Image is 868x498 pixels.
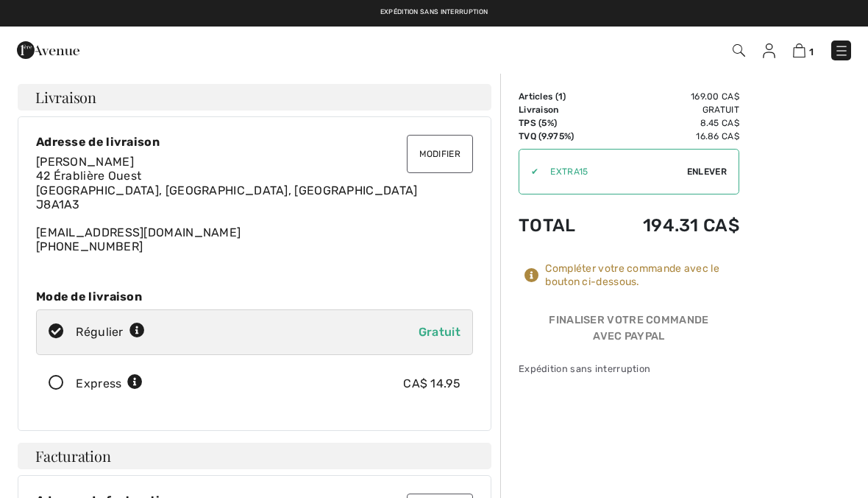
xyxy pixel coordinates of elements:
[36,135,473,149] div: Adresse de livraison
[601,90,740,103] td: 169.00 CA$
[519,312,739,350] div: Finaliser votre commande avec PayPal
[76,375,143,393] div: Express
[407,135,473,173] button: Modifier
[834,43,849,58] img: Menu
[519,116,601,130] td: TPS (5%)
[519,90,601,103] td: Articles ( )
[601,200,740,250] td: 194.31 CA$
[17,35,79,65] img: 1ère Avenue
[419,325,460,339] span: Gratuit
[763,43,775,58] img: Mes infos
[601,103,740,116] td: Gratuit
[519,130,601,143] td: TVQ (9.975%)
[809,46,814,57] span: 1
[519,200,601,250] td: Total
[545,262,739,289] div: Compléter votre commande avec le bouton ci-dessous.
[36,169,418,211] span: 42 Érablière Ouest [GEOGRAPHIC_DATA], [GEOGRAPHIC_DATA], [GEOGRAPHIC_DATA] J8A1A3
[793,41,814,59] a: 1
[601,130,740,143] td: 16.86 CA$
[733,44,745,57] img: Recherche
[601,116,740,130] td: 8.45 CA$
[519,362,739,376] div: Expédition sans interruption
[17,42,79,56] a: 1ère Avenue
[558,91,563,102] span: 1
[36,155,134,169] span: [PERSON_NAME]
[687,165,727,178] span: Enlever
[519,103,601,116] td: Livraison
[36,290,473,304] div: Mode de livraison
[538,150,687,194] input: Code promo
[35,90,96,105] span: Livraison
[793,43,805,57] img: Panier d'achat
[76,323,145,341] div: Régulier
[35,449,111,463] span: Facturation
[36,155,473,253] div: [EMAIL_ADDRESS][DOMAIN_NAME] [PHONE_NUMBER]
[519,165,538,178] div: ✔
[403,375,460,393] div: CA$ 14.95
